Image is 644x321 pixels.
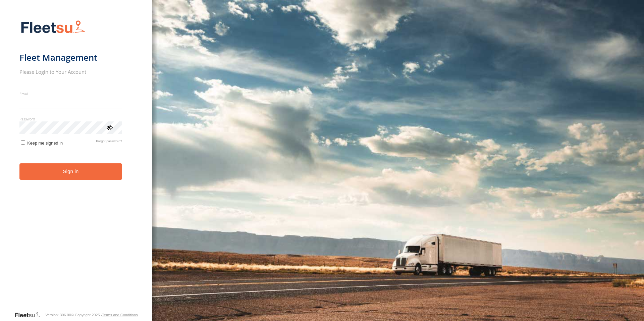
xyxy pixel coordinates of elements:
[19,68,122,75] h2: Please Login to Your Account
[27,141,63,146] span: Keep me signed in
[96,139,122,146] a: Forgot password?
[45,313,71,317] div: Version: 306.00
[106,124,113,130] div: ViewPassword
[19,116,122,121] label: Password
[19,19,87,36] img: Fleetsu
[21,140,25,145] input: Keep me signed in
[19,52,122,63] h1: Fleet Management
[14,312,45,318] a: Visit our Website
[102,313,138,317] a: Terms and Conditions
[19,91,122,96] label: Email
[71,313,138,317] div: © Copyright 2025 -
[19,163,122,180] button: Sign in
[19,16,133,311] form: main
